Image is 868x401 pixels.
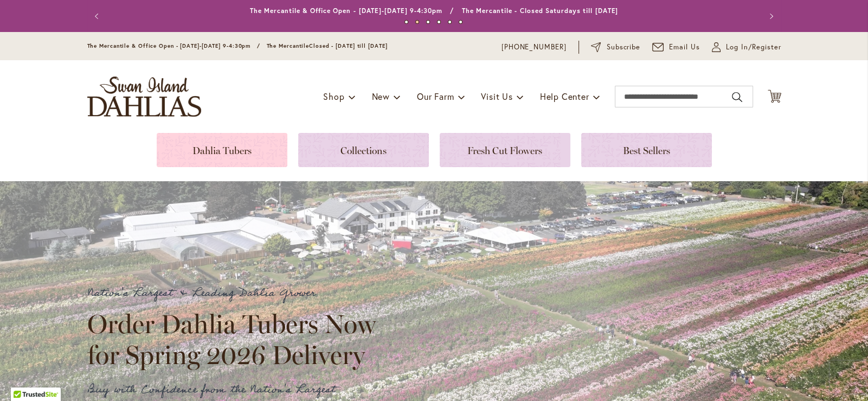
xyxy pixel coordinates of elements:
button: 1 of 6 [404,20,408,24]
span: Visit Us [481,91,512,102]
button: 2 of 6 [415,20,419,24]
a: store logo [87,77,201,117]
button: 3 of 6 [426,20,430,24]
p: Nation's Largest & Leading Dahlia Grower [87,284,385,302]
span: Subscribe [607,42,641,53]
button: Previous [87,5,109,27]
span: Email Us [669,42,700,53]
span: New [371,91,389,102]
span: Shop [323,91,344,102]
a: Email Us [652,42,700,53]
a: The Mercantile & Office Open - [DATE]-[DATE] 9-4:30pm / The Mercantile - Closed Saturdays till [D... [250,7,619,15]
button: Next [760,5,781,27]
span: Closed - [DATE] till [DATE] [309,42,387,49]
span: Log In/Register [726,42,781,53]
button: 6 of 6 [459,20,462,24]
span: Our Farm [417,91,454,102]
span: The Mercantile & Office Open - [DATE]-[DATE] 9-4:30pm / The Mercantile [87,42,310,49]
h2: Order Dahlia Tubers Now for Spring 2026 Delivery [87,309,385,370]
button: 4 of 6 [437,20,441,24]
a: [PHONE_NUMBER] [501,42,567,53]
a: Subscribe [591,42,640,53]
span: Help Center [540,91,589,102]
button: 5 of 6 [448,20,452,24]
a: Log In/Register [712,42,781,53]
